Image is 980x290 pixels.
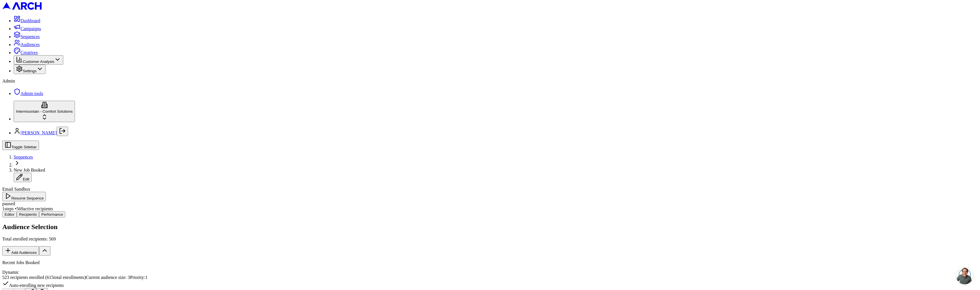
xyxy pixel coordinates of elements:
[14,42,40,47] a: Audiences
[39,211,65,217] button: Performance
[2,275,86,280] span: 523 recipients enrolled
[2,260,978,265] p: Recent Jobs Booked
[14,34,40,39] a: Sequences
[17,211,39,217] button: Recipients
[21,50,38,55] span: Creatives
[21,18,40,23] span: Dashboard
[14,55,63,65] button: Customer Analysis
[57,127,68,136] button: Log out
[2,211,17,217] button: Editor
[21,34,40,39] span: Sequences
[2,246,39,256] button: Add Audiences
[956,267,973,284] div: Open chat
[14,101,75,122] button: Intermountain - Comfort Solutions
[2,206,53,211] span: 1 steps • 569 active recipients
[14,173,32,182] button: Edit
[130,275,147,280] span: Priority: 1
[23,59,54,64] span: Customer Analysis
[2,283,64,288] span: Auto-enrolling new recipients
[14,155,33,159] a: Sequences
[86,275,130,280] span: Current audience size: 3
[2,201,978,206] div: paused
[14,26,41,31] a: Campaigns
[21,91,43,96] span: Admin tools
[44,275,86,280] span: ( 615 total enrollments)
[14,91,43,96] a: Admin tools
[14,50,38,55] a: Creatives
[16,109,73,114] span: Intermountain - Comfort Solutions
[14,168,45,172] span: New Job Booked
[14,65,46,74] button: Settings
[2,187,978,192] div: Email Sandbox
[2,236,978,242] p: Total enrolled recipients: 569
[2,79,978,84] div: Admin
[23,69,36,73] span: Settings
[2,141,39,150] button: Toggle Sidebar
[21,42,40,47] span: Audiences
[23,177,29,181] span: Edit
[2,270,978,275] div: Dynamic
[21,130,57,135] a: [PERSON_NAME]
[2,155,978,182] nav: breadcrumb
[2,223,978,231] h2: Audience Selection
[14,18,40,23] a: Dashboard
[2,192,46,201] button: Resume Sequence
[21,26,41,31] span: Campaigns
[11,145,37,149] span: Toggle Sidebar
